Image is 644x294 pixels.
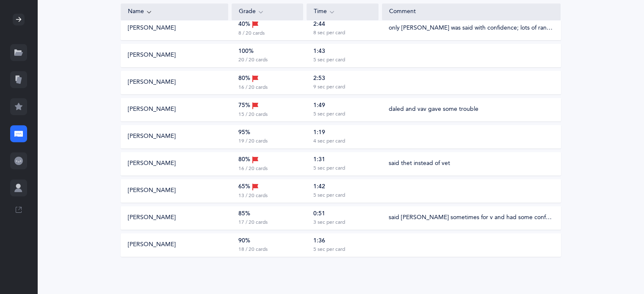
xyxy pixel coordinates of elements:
div: 1:31 [313,156,325,164]
div: 9 sec per card [313,84,345,91]
div: 5 sec per card [313,111,345,118]
div: 19 / 20 cards [238,138,268,145]
div: 1:42 [313,183,325,191]
div: 65% [238,182,259,192]
button: [PERSON_NAME] [128,51,176,60]
div: 0:51 [313,210,325,218]
div: 100% [238,47,254,56]
div: 1:36 [313,237,325,245]
div: 5 sec per card [313,165,345,172]
div: Time [314,7,371,16]
div: 90% [238,237,250,245]
div: 16 / 20 cards [238,165,268,172]
div: only [PERSON_NAME] was said with confidence; lots of random guessing [389,24,554,33]
div: 8 sec per card [313,30,345,36]
div: 18 / 20 cards [238,246,268,253]
button: [PERSON_NAME] [128,159,176,168]
div: 1:49 [313,102,325,110]
button: [PERSON_NAME] [128,105,176,114]
div: 2:53 [313,74,325,83]
div: 1:19 [313,129,325,137]
div: 1:43 [313,47,325,56]
div: 16 / 20 cards [238,84,268,91]
button: [PERSON_NAME] [128,24,176,33]
div: 40% [238,20,259,29]
div: 95% [238,129,250,137]
div: daled and vav gave some trouble [389,105,478,114]
div: 15 / 20 cards [238,111,268,118]
div: 2:44 [313,20,325,29]
div: 3 sec per card [313,219,345,226]
div: said thet instead of vet [389,159,450,168]
div: 80% [238,155,259,165]
div: 75% [238,101,259,110]
button: [PERSON_NAME] [128,132,176,141]
button: [PERSON_NAME] [128,187,176,195]
div: said [PERSON_NAME] sometimes for v and had some confusion between [PERSON_NAME] and daled [389,214,554,222]
button: [PERSON_NAME] [128,78,176,87]
div: 4 sec per card [313,138,345,145]
div: 17 / 20 cards [238,219,268,226]
div: 85% [238,210,250,218]
div: 13 / 20 cards [238,192,268,199]
div: 8 / 20 cards [238,30,265,37]
button: [PERSON_NAME] [128,214,176,222]
div: 5 sec per card [313,192,345,199]
div: 20 / 20 cards [238,57,268,63]
div: 5 sec per card [313,246,345,253]
button: [PERSON_NAME] [128,241,176,249]
div: Grade [239,7,296,16]
div: 5 sec per card [313,57,345,63]
div: 80% [238,74,259,83]
div: Comment [389,8,554,16]
div: Name [128,7,221,16]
